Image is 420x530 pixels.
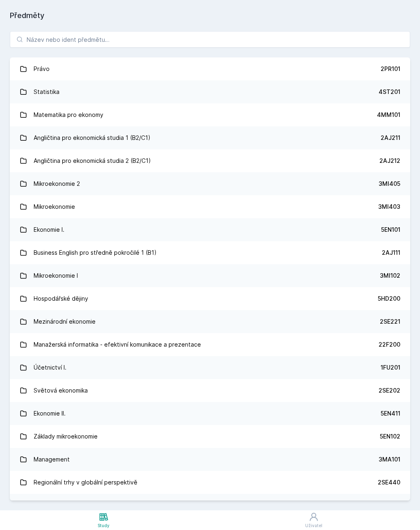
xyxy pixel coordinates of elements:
[34,497,64,514] div: Informatika
[10,10,410,21] h1: Předměty
[377,111,400,119] div: 4MM101
[34,267,78,284] div: Mikroekonomie I
[34,359,66,376] div: Účetnictví I.
[10,149,410,172] a: Angličtina pro ekonomická studia 2 (B2/C1) 2AJ212
[34,405,66,422] div: Ekonomie II.
[34,130,151,146] div: Angličtina pro ekonomická studia 1 (B2/C1)
[10,425,410,448] a: Základy mikroekonomie 5EN102
[34,107,103,123] div: Matematika pro ekonomy
[34,84,59,100] div: Statistika
[10,264,410,287] a: Mikroekonomie I 3MI102
[305,523,322,529] div: Uživatel
[380,272,400,280] div: 3MI102
[34,428,98,445] div: Základy mikroekonomie
[10,80,410,103] a: Statistika 4ST201
[379,180,400,188] div: 3MI405
[381,65,400,73] div: 2PR101
[10,126,410,149] a: Angličtina pro ekonomická studia 1 (B2/C1) 2AJ211
[10,471,410,494] a: Regionální trhy v globální perspektivě 2SE440
[34,474,137,491] div: Regionální trhy v globální perspektivě
[379,340,400,349] div: 22F200
[10,333,410,356] a: Manažerská informatika - efektivní komunikace a prezentace 22F200
[34,61,50,77] div: Právo
[34,199,75,215] div: Mikroekonomie
[34,336,201,353] div: Manažerská informatika - efektivní komunikace a prezentace
[34,451,70,468] div: Management
[380,432,400,441] div: 5EN102
[10,103,410,126] a: Matematika pro ekonomy 4MM101
[10,172,410,195] a: Mikroekonomie 2 3MI405
[380,318,400,326] div: 2SE221
[381,134,400,142] div: 2AJ211
[10,57,410,80] a: Právo 2PR101
[10,379,410,402] a: Světová ekonomika 2SE202
[379,157,400,165] div: 2AJ212
[34,313,96,330] div: Mezinárodní ekonomie
[34,176,80,192] div: Mikroekonomie 2
[10,310,410,333] a: Mezinárodní ekonomie 2SE221
[379,386,400,395] div: 2SE202
[34,290,88,307] div: Hospodářské dějiny
[381,363,400,372] div: 1FU201
[379,88,400,96] div: 4ST201
[10,218,410,241] a: Ekonomie I. 5EN101
[10,356,410,379] a: Účetnictví I. 1FU201
[34,382,88,399] div: Světová ekonomika
[379,455,400,464] div: 3MA101
[10,31,410,48] input: Název nebo ident předmětu…
[98,523,110,529] div: Study
[382,249,400,257] div: 2AJ111
[378,203,400,211] div: 3MI403
[378,295,400,303] div: 5HD200
[10,494,410,517] a: Informatika 4SA101
[34,222,64,238] div: Ekonomie I.
[10,402,410,425] a: Ekonomie II. 5EN411
[34,153,151,169] div: Angličtina pro ekonomická studia 2 (B2/C1)
[381,409,400,418] div: 5EN411
[378,478,400,487] div: 2SE440
[381,226,400,234] div: 5EN101
[10,287,410,310] a: Hospodářské dějiny 5HD200
[10,195,410,218] a: Mikroekonomie 3MI403
[34,244,157,261] div: Business English pro středně pokročilé 1 (B1)
[10,448,410,471] a: Management 3MA101
[10,241,410,264] a: Business English pro středně pokročilé 1 (B1) 2AJ111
